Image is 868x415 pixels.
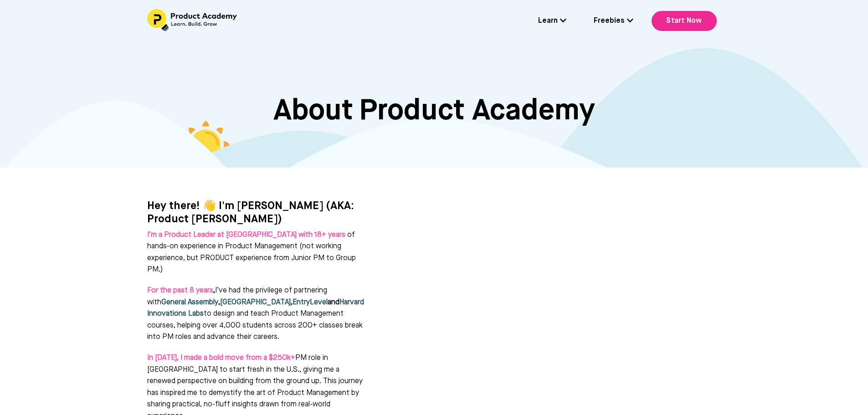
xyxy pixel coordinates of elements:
[594,15,633,27] a: Freebies
[161,299,218,306] a: General Assembly
[538,15,566,27] a: Learn
[147,287,215,294] strong: ,
[147,287,364,341] span: I’ve had the privilege of partnering with to design and teach Product Management courses, helping...
[147,200,395,226] h4: Hey there! 👋 I'm [PERSON_NAME] (AKA: Product [PERSON_NAME])
[147,94,721,129] h1: About Product Academy
[147,231,345,239] strong: I’m a Product Leader at [GEOGRAPHIC_DATA] with 18+ years
[147,354,295,362] span: In [DATE], I made a bold move from a $250k+
[220,299,291,306] a: [GEOGRAPHIC_DATA]
[147,230,366,276] p: of hands-on experience in Product Management (not working experience, but PRODUCT experience from...
[328,299,339,306] strong: and
[293,299,328,306] a: EntryLevel
[218,299,220,306] strong: ,
[652,11,716,31] a: Start Now
[147,9,238,31] img: Header Logo
[291,299,293,306] strong: ,
[147,287,213,294] span: For the past 8 years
